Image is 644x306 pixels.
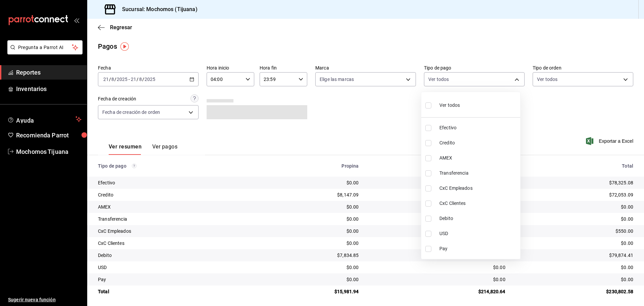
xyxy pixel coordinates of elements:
[439,102,460,109] span: Ver todos
[439,215,518,222] span: Debito
[439,200,518,207] span: CxC Clientes
[120,42,129,51] img: Tooltip marker
[439,155,518,162] span: AMEX
[439,230,518,237] span: USD
[439,124,518,131] span: Efectivo
[439,245,518,252] span: Pay
[439,170,518,177] span: Transferencia
[439,139,518,146] span: Credito
[439,185,518,192] span: CxC Empleados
